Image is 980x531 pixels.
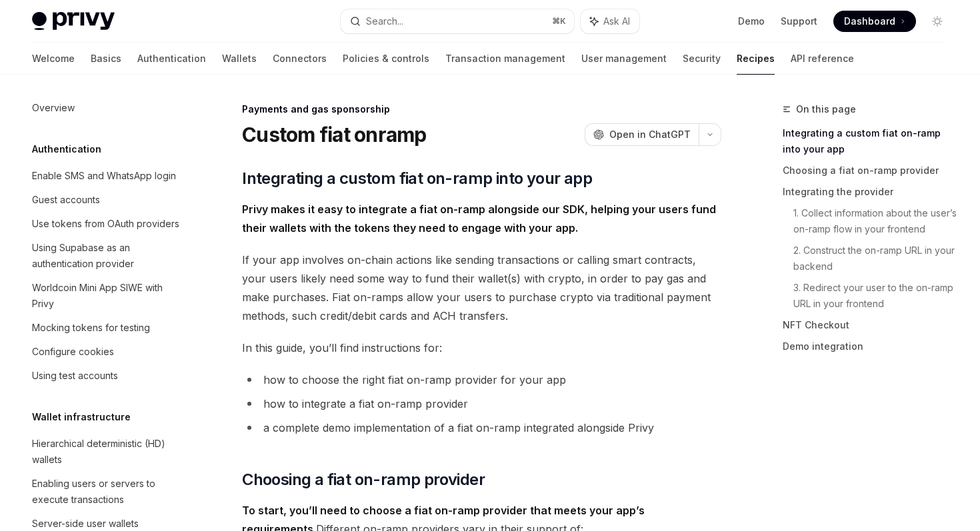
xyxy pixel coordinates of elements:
[32,192,100,208] div: Guest accounts
[242,338,721,357] span: In this guide, you’ll find instructions for:
[781,15,817,28] a: Support
[927,11,948,32] button: Toggle dark mode
[793,203,959,240] a: 1. Collect information about the user’s on-ramp flow in your frontend
[737,43,775,75] a: Recipes
[21,340,192,364] a: Configure cookies
[844,15,895,28] span: Dashboard
[738,15,765,28] a: Demo
[21,96,192,120] a: Overview
[32,141,101,157] h5: Authentication
[21,276,192,316] a: Worldcoin Mini App SIWE with Privy
[137,43,206,75] a: Authentication
[222,43,257,75] a: Wallets
[343,43,429,75] a: Policies & controls
[273,43,327,75] a: Connectors
[783,181,959,203] a: Integrating the provider
[32,216,179,232] div: Use tokens from OAuth providers
[242,370,721,389] li: how to choose the right fiat on-ramp provider for your app
[32,240,184,272] div: Using Supabase as an authentication provider
[21,432,192,472] a: Hierarchical deterministic (HD) wallets
[32,476,184,508] div: Enabling users or servers to execute transactions
[242,469,485,490] span: Choosing a fiat on-ramp provider
[21,164,192,188] a: Enable SMS and WhatsApp login
[32,368,118,384] div: Using test accounts
[32,344,114,360] div: Configure cookies
[796,101,856,117] span: On this page
[242,203,716,235] strong: Privy makes it easy to integrate a fiat on-ramp alongside our SDK, helping your users fund their ...
[21,212,192,236] a: Use tokens from OAuth providers
[445,43,565,75] a: Transaction management
[366,13,403,29] div: Search...
[791,43,854,75] a: API reference
[21,472,192,512] a: Enabling users or servers to execute transactions
[581,43,667,75] a: User management
[21,188,192,212] a: Guest accounts
[793,277,959,314] a: 3. Redirect your user to the on-ramp URL in your frontend
[585,123,699,146] button: Open in ChatGPT
[242,103,721,116] div: Payments and gas sponsorship
[91,43,121,75] a: Basics
[32,436,184,468] div: Hierarchical deterministic (HD) wallets
[783,160,959,181] a: Choosing a fiat on-ramp provider
[32,12,115,31] img: light logo
[32,168,176,184] div: Enable SMS and WhatsApp login
[21,236,192,276] a: Using Supabase as an authentication provider
[793,240,959,277] a: 2. Construct the on-ramp URL in your backend
[32,409,131,425] h5: Wallet infrastructure
[683,43,721,75] a: Security
[609,128,691,141] span: Open in ChatGPT
[581,9,639,33] button: Ask AI
[242,394,721,413] li: how to integrate a fiat on-ramp provider
[21,316,192,340] a: Mocking tokens for testing
[783,314,959,336] a: NFT Checkout
[21,364,192,388] a: Using test accounts
[783,336,959,357] a: Demo integration
[341,9,573,33] button: Search...⌘K
[32,320,150,336] div: Mocking tokens for testing
[242,123,427,147] h1: Custom fiat onramp
[32,43,75,75] a: Welcome
[833,11,916,32] a: Dashboard
[552,16,566,27] span: ⌘ K
[242,251,721,325] span: If your app involves on-chain actions like sending transactions or calling smart contracts, your ...
[32,280,184,312] div: Worldcoin Mini App SIWE with Privy
[242,168,592,189] span: Integrating a custom fiat on-ramp into your app
[32,100,75,116] div: Overview
[783,123,959,160] a: Integrating a custom fiat on-ramp into your app
[242,418,721,437] li: a complete demo implementation of a fiat on-ramp integrated alongside Privy
[603,15,630,28] span: Ask AI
